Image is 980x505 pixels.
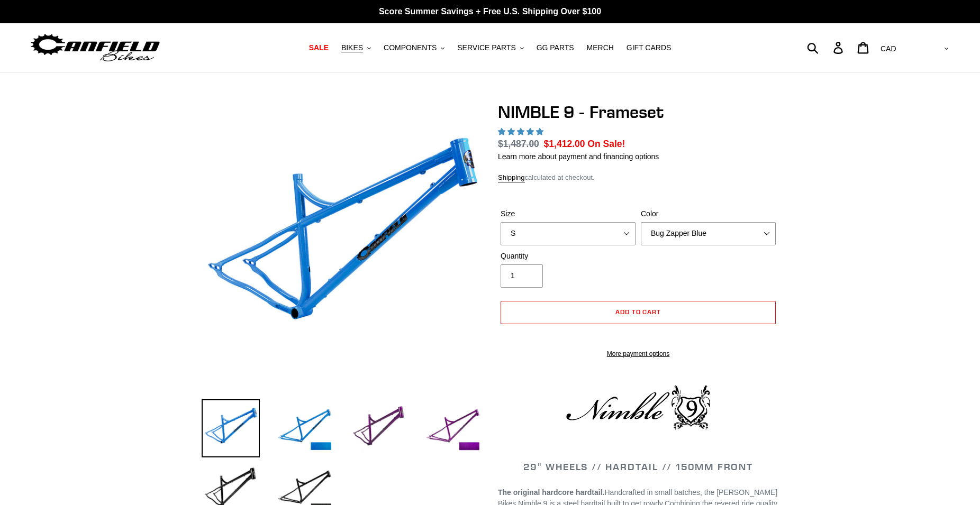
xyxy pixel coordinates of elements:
span: $1,412.00 [544,139,585,149]
span: 4.89 stars [498,127,546,136]
span: Add to cart [615,308,661,316]
a: MERCH [582,41,619,55]
span: SERVICE PARTS [457,43,515,52]
div: calculated at checkout. [498,172,778,183]
span: On Sale! [587,137,625,151]
span: BIKES [341,43,363,52]
label: Quantity [501,251,636,262]
img: Load image into Gallery viewer, NIMBLE 9 - Frameset [424,399,482,457]
a: More payment options [501,349,776,359]
span: GIFT CARDS [627,43,672,52]
a: GG PARTS [531,41,579,55]
button: BIKES [336,41,376,55]
label: Size [501,208,636,219]
a: SALE [304,41,334,55]
strong: The original hardcore hardtail. [498,488,604,497]
label: Color [641,208,776,219]
span: SALE [309,43,329,52]
a: Learn more about payment and financing options [498,152,659,161]
a: Shipping [498,173,525,182]
img: Load image into Gallery viewer, NIMBLE 9 - Frameset [202,399,260,457]
span: MERCH [587,43,614,52]
button: Add to cart [501,301,776,324]
a: GIFT CARDS [621,41,677,55]
span: 29" WHEELS // HARDTAIL // 150MM FRONT [523,461,753,473]
h1: NIMBLE 9 - Frameset [498,102,778,122]
img: Canfield Bikes [29,31,161,65]
button: COMPONENTS [378,41,450,55]
span: GG PARTS [537,43,574,52]
input: Search [813,36,840,59]
button: SERVICE PARTS [452,41,529,55]
img: Load image into Gallery viewer, NIMBLE 9 - Frameset [350,399,408,457]
img: Load image into Gallery viewer, NIMBLE 9 - Frameset [276,399,334,457]
span: COMPONENTS [384,43,437,52]
s: $1,487.00 [498,139,539,149]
